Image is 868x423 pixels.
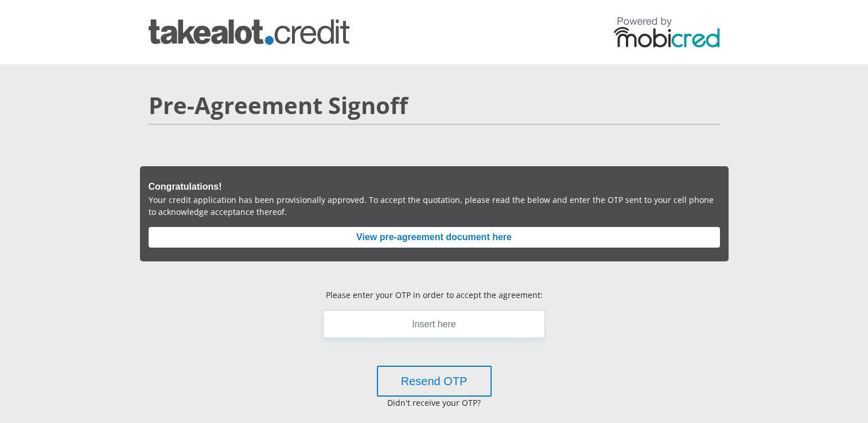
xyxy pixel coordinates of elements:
[323,310,544,338] input: Insert here
[149,227,720,248] button: View pre-agreement document here
[614,17,720,48] img: powered by mobicred logo
[149,182,222,191] b: Congratulations!
[149,19,349,45] img: takealot_credit logo
[149,92,720,119] h2: Pre-Agreement Signoff
[377,366,492,397] button: Resend OTP
[149,194,720,218] p: Your credit application has been provisionally approved. To accept the quotation, please read the...
[326,289,543,301] p: Please enter your OTP in order to accept the agreement:
[295,397,573,409] p: Didn't receive your OTP?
